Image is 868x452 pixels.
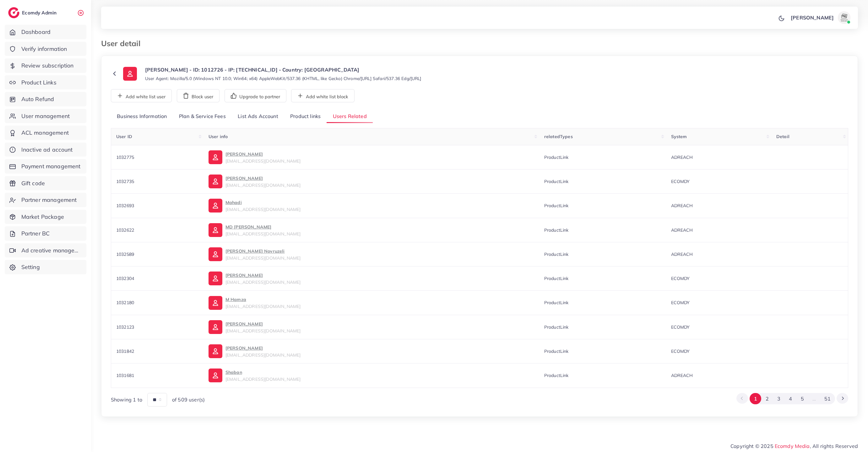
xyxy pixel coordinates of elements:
button: Block user [177,89,220,102]
span: [EMAIL_ADDRESS][DOMAIN_NAME] [225,182,301,188]
span: Auto Refund [21,95,54,103]
a: Payment management [5,159,86,174]
span: 1032622 [116,227,134,233]
img: avatar [838,11,850,24]
span: Payment management [21,162,81,170]
small: User Agent: Mozilla/5.0 (Windows NT 10.0; Win64; x64) AppleWebKit/537.36 (KHTML, like Gecko) Chro... [145,75,421,82]
a: Review subscription [5,58,86,73]
button: Go to page 1 [750,393,761,405]
img: ic-user-info.36bf1079.svg [209,223,222,237]
img: ic-user-info.36bf1079.svg [209,272,222,285]
span: 1032693 [116,203,134,208]
span: ProductLink [544,324,569,330]
button: Go to next page [837,393,848,404]
span: ECOMDY [671,276,690,281]
span: ACL management [21,129,69,137]
span: [EMAIL_ADDRESS][DOMAIN_NAME] [225,158,301,164]
span: ECOMDY [671,179,690,184]
p: [PERSON_NAME] [791,14,834,21]
span: ProductLink [544,154,569,160]
p: MD [PERSON_NAME] [225,223,301,231]
a: Plan & Service Fees [173,110,232,123]
a: Market Package [5,210,86,224]
img: ic-user-info.36bf1079.svg [209,199,222,213]
a: Shaban[EMAIL_ADDRESS][DOMAIN_NAME] [209,369,534,382]
h3: User detail [101,39,145,48]
a: M Hamza[EMAIL_ADDRESS][DOMAIN_NAME] [209,296,534,309]
a: Partner management [5,193,86,207]
a: Mahadi[EMAIL_ADDRESS][DOMAIN_NAME] [209,199,534,213]
span: Partner BC [21,229,50,238]
span: [EMAIL_ADDRESS][DOMAIN_NAME] [225,231,301,237]
a: Verify information [5,42,86,56]
img: ic-user-info.36bf1079.svg [209,344,222,358]
span: ADREACH [671,154,693,160]
span: 1032304 [116,276,134,281]
button: Go to page 5 [796,393,808,405]
span: [EMAIL_ADDRESS][DOMAIN_NAME] [225,376,301,382]
span: ProductLink [544,373,569,378]
img: ic-user-info.36bf1079.svg [209,150,222,164]
p: [PERSON_NAME] [225,175,301,182]
p: Mahadi [225,199,301,206]
img: ic-user-info.36bf1079.svg [209,296,222,310]
img: ic-user-info.36bf1079.svg [209,320,222,334]
a: Setting [5,260,86,274]
span: Market Package [21,213,64,221]
img: logo [8,7,19,18]
span: ADREACH [671,203,693,208]
button: Upgrade to partner [225,89,286,102]
span: Showing 1 to [111,396,142,403]
span: Gift code [21,179,45,187]
button: Go to page 2 [761,393,773,405]
p: [PERSON_NAME] Novruzeli [225,247,301,255]
a: Partner BC [5,226,86,241]
span: Copyright © 2025 [730,442,858,450]
a: User management [5,109,86,123]
span: ADREACH [671,251,693,257]
span: Verify information [21,45,67,53]
a: [PERSON_NAME]avatar [787,11,853,24]
a: [PERSON_NAME][EMAIL_ADDRESS][DOMAIN_NAME] [209,272,534,285]
span: Product Links [21,78,57,87]
a: Inactive ad account [5,143,86,157]
p: M Hamza [225,296,301,303]
span: [EMAIL_ADDRESS][DOMAIN_NAME] [225,207,301,212]
button: Go to page 51 [820,393,835,405]
img: ic-user-info.36bf1079.svg [123,67,137,81]
span: Review subscription [21,62,74,70]
a: logoEcomdy Admin [8,7,58,18]
span: Inactive ad account [21,146,73,154]
span: ProductLink [544,179,569,184]
a: [PERSON_NAME][EMAIL_ADDRESS][DOMAIN_NAME] [209,320,534,334]
span: , All rights Reserved [810,442,858,450]
span: Ad creative management [21,246,82,255]
span: 1031681 [116,373,134,378]
img: ic-user-info.36bf1079.svg [209,369,222,382]
span: [EMAIL_ADDRESS][DOMAIN_NAME] [225,328,301,334]
button: Add white list user [111,89,172,102]
span: ECOMDY [671,348,690,354]
p: [PERSON_NAME] - ID: 1012726 - IP: [TECHNICAL_ID] - Country: [GEOGRAPHIC_DATA] [145,66,421,73]
span: System [671,134,687,139]
a: [PERSON_NAME][EMAIL_ADDRESS][DOMAIN_NAME] [209,175,534,188]
ul: Pagination [736,393,848,405]
span: 1032589 [116,251,134,257]
span: 1031842 [116,348,134,354]
a: ACL management [5,126,86,140]
span: ADREACH [671,227,693,233]
p: Shaban [225,369,301,376]
p: [PERSON_NAME] [225,344,301,352]
span: 1032735 [116,179,134,184]
button: Add white list block [291,89,355,102]
span: Setting [21,263,40,271]
span: [EMAIL_ADDRESS][DOMAIN_NAME] [225,304,301,309]
span: ProductLink [544,276,569,281]
p: [PERSON_NAME] [225,150,301,158]
span: ProductLink [544,348,569,354]
p: [PERSON_NAME] [225,320,301,328]
a: MD [PERSON_NAME][EMAIL_ADDRESS][DOMAIN_NAME] [209,223,534,237]
a: Dashboard [5,25,86,39]
button: Go to page 3 [773,393,785,405]
a: Business Information [111,110,173,123]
